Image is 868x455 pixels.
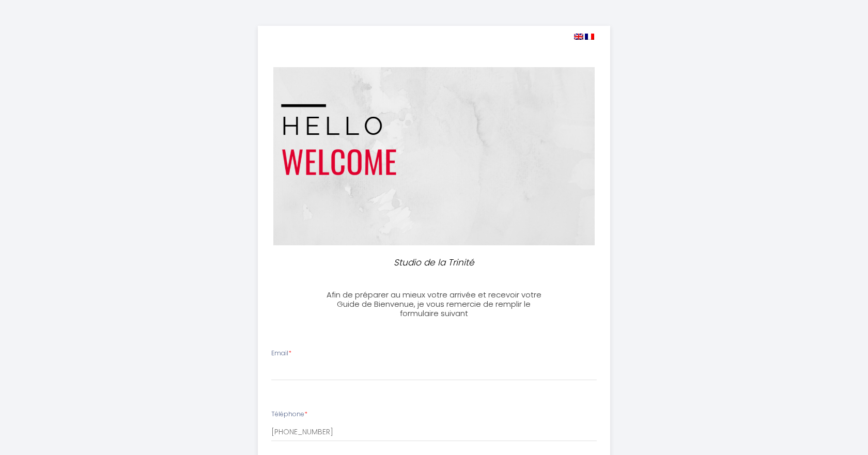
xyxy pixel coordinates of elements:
h3: Afin de préparer au mieux votre arrivée et recevoir votre Guide de Bienvenue, je vous remercie de... [319,290,549,318]
img: fr.png [585,34,594,40]
img: en.png [574,34,583,40]
label: Email [271,349,291,358]
label: Téléphone [271,410,307,419]
p: Studio de la Trinité [323,256,545,270]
